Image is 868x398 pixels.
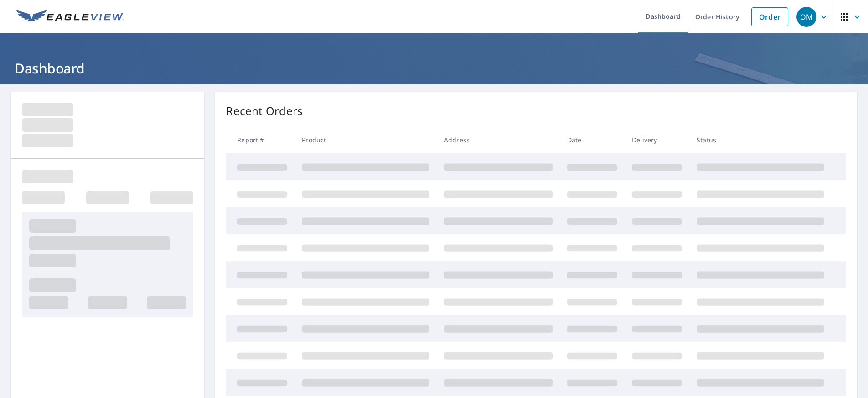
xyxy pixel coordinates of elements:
[226,126,294,153] th: Report #
[751,7,788,26] a: Order
[560,126,625,153] th: Date
[437,126,560,153] th: Address
[226,103,303,119] p: Recent Orders
[294,126,437,153] th: Product
[625,126,689,153] th: Delivery
[689,126,832,153] th: Status
[16,10,124,24] img: EV Logo
[11,59,857,78] h1: Dashboard
[796,7,816,27] div: OM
